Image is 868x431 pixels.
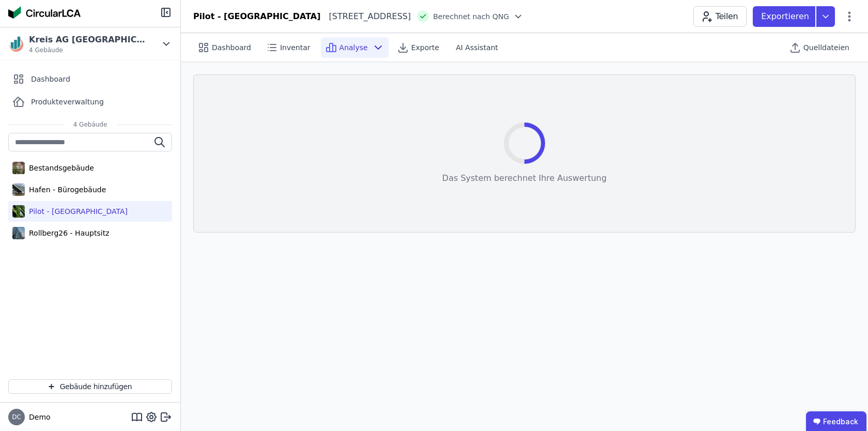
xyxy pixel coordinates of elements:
span: Analyse [339,42,368,53]
div: Hafen - Bürogebäude [25,184,106,195]
div: Kreis AG [GEOGRAPHIC_DATA] [29,34,148,46]
span: Produkteverwaltung [31,97,104,107]
span: Dashboard [31,74,70,84]
span: Quelldateien [803,42,849,53]
img: Hafen - Bürogebäude [12,181,25,198]
div: Pilot - [GEOGRAPHIC_DATA] [25,206,128,217]
span: Exporte [411,42,439,53]
img: Pilot - Green Building [12,203,25,220]
div: Bestandsgebäude [25,163,94,173]
span: DC [12,414,21,420]
span: Dashboard [212,42,251,53]
img: Kreis AG Germany [8,36,25,52]
div: Pilot - [GEOGRAPHIC_DATA] [193,10,321,23]
img: Rollberg26 - Hauptsitz [12,225,25,241]
div: Rollberg26 - Hauptsitz [25,228,109,238]
span: Berechnet nach QNG [433,11,509,22]
button: Gebäude hinzufügen [8,379,172,394]
img: Concular [8,6,81,19]
img: Bestandsgebäude [12,160,25,176]
span: AI Assistant [456,42,498,53]
div: [STREET_ADDRESS] [321,10,411,23]
span: 4 Gebäude [29,46,148,54]
button: Teilen [693,6,747,27]
span: 4 Gebäude [63,120,118,129]
span: Demo [25,412,51,422]
p: Exportieren [761,10,811,23]
span: Inventar [280,42,311,53]
div: Das System berechnet Ihre Auswertung [442,172,607,184]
